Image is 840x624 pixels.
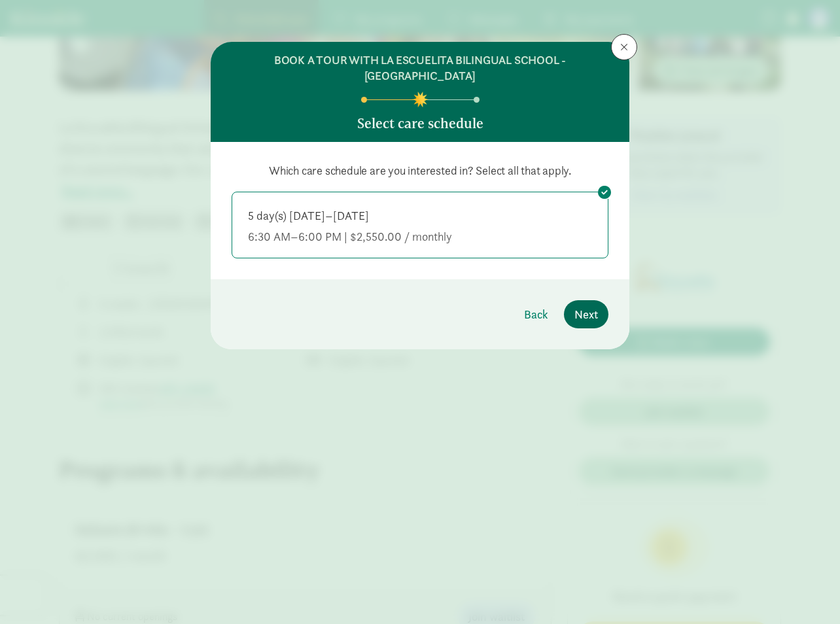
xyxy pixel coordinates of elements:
div: 6:30 AM–6:00 PM | $2,550.00 / monthly [248,229,592,245]
div: 5 day(s) [DATE]–[DATE] [248,208,592,224]
h5: Select care schedule [357,116,483,131]
h6: BOOK A TOUR WITH LA ESCUELITA BILINGUAL SCHOOL - [GEOGRAPHIC_DATA] [232,52,608,84]
button: Back [514,300,559,328]
span: Back [524,305,548,323]
p: Which care schedule are you interested in? Select all that apply. [232,163,608,179]
button: Next [564,300,608,328]
span: Next [574,305,598,323]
